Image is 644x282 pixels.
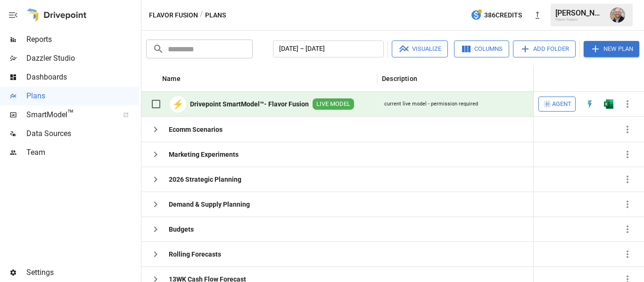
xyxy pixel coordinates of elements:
div: Description [382,75,417,82]
span: 386 Credits [484,9,522,21]
b: Ecomm Scenarios [169,125,223,134]
img: quick-edit-flash.b8aec18c.svg [585,99,594,109]
span: SmartModel [26,109,113,121]
button: Add Folder [513,40,576,57]
b: Marketing Experiments [169,150,239,159]
span: Settings [26,267,139,278]
span: Team [26,147,139,158]
img: Dustin Jacobson [610,8,625,23]
b: Budgets [169,225,194,234]
span: Reports [26,34,139,45]
b: 2026 Strategic Planning [169,175,241,184]
span: Plans [26,90,139,102]
span: Agent [552,99,571,110]
button: Columns [454,40,509,57]
div: Flavor Fusion [555,17,604,22]
span: Dashboards [26,72,139,83]
div: Open in Excel [604,99,613,109]
button: New Plan [584,41,639,57]
div: Open in Quick Edit [585,99,594,109]
button: 386Credits [467,7,526,24]
div: ⚡ [170,96,186,113]
button: Visualize [392,40,448,57]
button: Flavor Fusion [149,9,198,21]
b: Demand & Supply Planning [169,200,250,209]
button: [DATE] – [DATE] [273,40,384,57]
div: Name [162,75,181,82]
button: Agent [538,97,576,112]
img: excel-icon.76473adf.svg [604,99,613,109]
div: current live model - permission required [384,100,478,108]
span: Data Sources [26,128,139,139]
span: LIVE MODEL [313,100,354,109]
span: ™ [67,108,74,120]
button: New version available, click to update! [528,6,547,24]
div: [PERSON_NAME] [555,8,604,17]
b: Drivepoint SmartModel™- Flavor Fusion [190,99,309,109]
b: Rolling Forecasts [169,250,221,259]
span: Dazzler Studio [26,53,139,64]
button: Dustin Jacobson [604,2,631,28]
div: / [200,9,203,21]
